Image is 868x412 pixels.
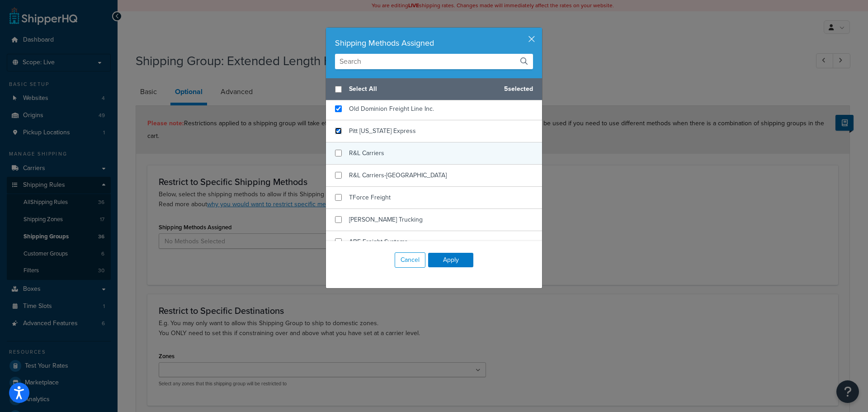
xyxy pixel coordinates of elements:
button: Cancel [395,252,425,268]
span: Old Dominion Freight Line Inc. [349,104,434,114]
span: R&L Carriers [349,148,384,158]
input: Search [335,54,533,69]
span: TForce Freight [349,193,391,202]
span: Pitt [US_STATE] Express [349,126,416,136]
span: R&L Carriers-[GEOGRAPHIC_DATA] [349,170,447,180]
span: [PERSON_NAME] Trucking [349,215,423,224]
span: ABF Freight Systems [349,237,408,246]
div: 5 selected [326,78,542,100]
button: Apply [428,253,473,267]
span: Select All [349,83,497,95]
div: Shipping Methods Assigned [335,37,533,49]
